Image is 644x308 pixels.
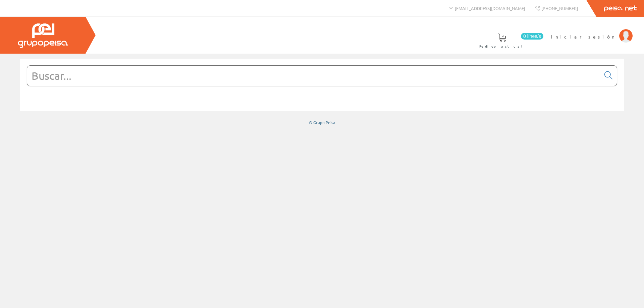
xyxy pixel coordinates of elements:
[551,33,616,40] span: Iniciar sesión
[455,5,525,11] span: [EMAIL_ADDRESS][DOMAIN_NAME]
[18,23,68,48] img: Grupo Peisa
[551,28,633,34] a: Iniciar sesión
[20,120,624,125] div: © Grupo Peisa
[541,5,578,11] span: [PHONE_NUMBER]
[521,33,543,40] span: 0 línea/s
[27,66,600,86] input: Buscar...
[479,43,525,50] span: Pedido actual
